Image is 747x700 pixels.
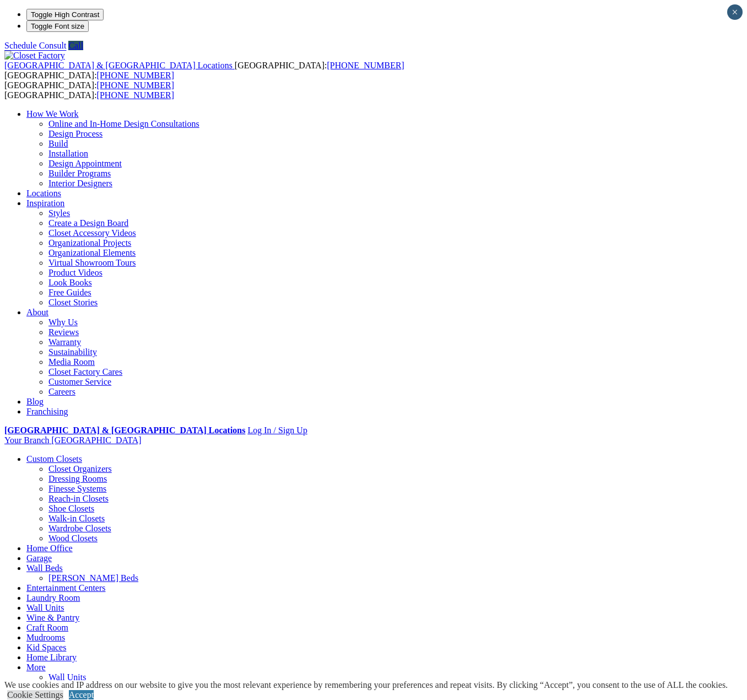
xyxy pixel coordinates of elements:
[48,298,98,307] a: Closet Stories
[48,119,199,128] a: Online and In-Home Design Consultations
[48,464,112,473] a: Closet Organizers
[4,435,49,445] span: Your Branch
[4,80,174,100] span: [GEOGRAPHIC_DATA]: [GEOGRAPHIC_DATA]:
[48,337,81,347] a: Warranty
[26,189,61,198] a: Locations
[48,149,88,158] a: Installation
[26,109,79,119] a: How We Work
[48,288,91,297] a: Free Guides
[48,387,75,396] a: Careers
[26,593,80,602] a: Laundry Room
[4,680,728,690] div: We use cookies and IP address on our website to give you the most relevant experience by remember...
[327,61,404,70] a: [PHONE_NUMBER]
[4,61,235,70] a: [GEOGRAPHIC_DATA] & [GEOGRAPHIC_DATA] Locations
[48,258,136,267] a: Virtual Showroom Tours
[48,248,136,257] a: Organizational Elements
[26,198,64,208] a: Inspiration
[48,208,70,218] a: Styles
[26,407,68,416] a: Franchising
[48,218,128,228] a: Create a Design Board
[31,22,84,30] span: Toggle Font size
[48,514,105,523] a: Walk-in Closets
[48,484,106,493] a: Finesse Systems
[48,504,94,513] a: Shoe Closets
[26,543,73,553] a: Home Office
[26,633,65,642] a: Mudrooms
[48,474,107,483] a: Dressing Rooms
[7,690,63,699] a: Cookie Settings
[4,426,245,435] a: [GEOGRAPHIC_DATA] & [GEOGRAPHIC_DATA] Locations
[26,9,104,20] button: Toggle High Contrast
[48,347,97,357] a: Sustainability
[48,367,122,376] a: Closet Factory Cares
[26,563,63,573] a: Wall Beds
[727,4,743,20] button: Close
[26,613,79,622] a: Wine & Pantry
[48,524,111,533] a: Wardrobe Closets
[97,71,174,80] a: [PHONE_NUMBER]
[48,169,111,178] a: Builder Programs
[26,643,66,652] a: Kid Spaces
[48,327,79,337] a: Reviews
[26,663,46,672] a: More menu text will display only on big screen
[97,80,174,90] a: [PHONE_NUMBER]
[48,228,136,238] a: Closet Accessory Videos
[26,20,89,32] button: Toggle Font size
[97,90,174,100] a: [PHONE_NUMBER]
[26,397,44,406] a: Blog
[48,268,102,277] a: Product Videos
[26,583,106,593] a: Entertainment Centers
[48,317,78,327] a: Why Us
[4,61,404,80] span: [GEOGRAPHIC_DATA]: [GEOGRAPHIC_DATA]:
[69,690,94,699] a: Accept
[26,454,82,464] a: Custom Closets
[48,672,86,682] a: Wall Units
[48,357,95,367] a: Media Room
[51,435,141,445] span: [GEOGRAPHIC_DATA]
[247,426,307,435] a: Log In / Sign Up
[48,129,102,138] a: Design Process
[48,278,92,287] a: Look Books
[48,377,111,386] a: Customer Service
[31,10,99,19] span: Toggle High Contrast
[26,553,52,563] a: Garage
[4,435,142,445] a: Your Branch [GEOGRAPHIC_DATA]
[48,139,68,148] a: Build
[26,603,64,612] a: Wall Units
[48,534,98,543] a: Wood Closets
[48,494,109,503] a: Reach-in Closets
[68,41,83,50] a: Call
[26,623,68,632] a: Craft Room
[4,51,65,61] img: Closet Factory
[48,159,122,168] a: Design Appointment
[26,653,77,662] a: Home Library
[4,61,232,70] span: [GEOGRAPHIC_DATA] & [GEOGRAPHIC_DATA] Locations
[48,179,112,188] a: Interior Designers
[4,41,66,50] a: Schedule Consult
[48,238,131,247] a: Organizational Projects
[26,308,48,317] a: About
[48,573,138,583] a: [PERSON_NAME] Beds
